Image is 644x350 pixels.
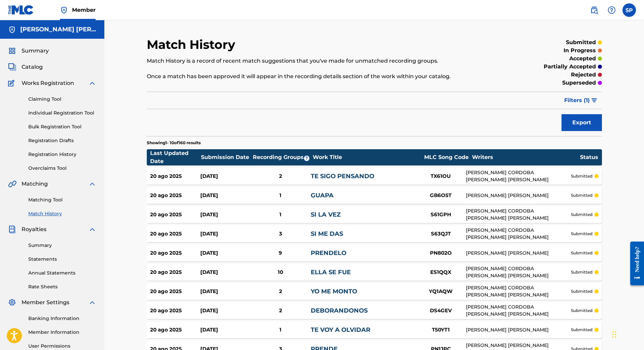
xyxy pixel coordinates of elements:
img: MLC Logo [8,5,34,15]
span: Member Settings [22,298,69,307]
div: ES1QQX [415,268,466,276]
iframe: Resource Center [625,236,644,291]
div: [PERSON_NAME] [PERSON_NAME] [466,250,571,257]
p: rejected [571,71,596,79]
img: expand [88,180,96,188]
div: Writers [472,153,580,161]
p: submitted [571,173,592,179]
span: Filters ( 1 ) [564,96,590,104]
a: Summary [28,242,96,249]
img: Catalog [8,63,16,71]
div: PN802O [415,249,466,257]
a: Bulk Registration Tool [28,123,96,130]
p: in progress [564,46,596,55]
div: [PERSON_NAME] CORDOBA [PERSON_NAME] [PERSON_NAME] [466,208,571,222]
div: DS4GEV [415,307,466,315]
h2: Match History [147,37,239,52]
div: [PERSON_NAME] CORDOBA [PERSON_NAME] [PERSON_NAME] [466,169,571,183]
div: [PERSON_NAME] CORDOBA [PERSON_NAME] [PERSON_NAME] [466,265,571,279]
div: Status [580,153,598,161]
a: Public Search [587,3,601,17]
div: 20 ago 2025 [150,307,200,315]
a: YO ME MONTO [311,288,357,295]
div: S63QJT [415,230,466,238]
div: 20 ago 2025 [150,211,200,219]
img: Accounts [8,26,16,34]
a: Registration Drafts [28,137,96,144]
button: Filters (1) [560,92,602,109]
span: Works Registration [22,79,74,87]
p: submitted [571,308,592,314]
img: Matching [8,180,16,188]
div: Arrastrar [612,324,616,345]
a: Claiming Tool [28,96,96,103]
p: submitted [571,327,592,333]
a: Banking Information [28,315,96,322]
p: submitted [571,250,592,256]
p: Once a match has been approved it will appear in the recording details section of the work within... [147,72,497,81]
div: YQ1AQW [415,288,466,295]
img: Summary [8,47,16,55]
div: [DATE] [200,172,250,180]
p: submitted [571,231,592,237]
a: Overclaims Tool [28,165,96,172]
div: [PERSON_NAME] CORDOBA [PERSON_NAME] [PERSON_NAME] [466,304,571,318]
a: Statements [28,256,96,263]
div: 1 [250,211,311,219]
span: ? [304,156,309,161]
div: 2 [250,288,311,295]
a: User Permissions [28,343,96,350]
a: PRENDELO [311,249,346,257]
a: Annual Statements [28,269,96,277]
div: [DATE] [200,288,250,295]
img: Top Rightsholder [60,6,68,14]
div: 10 [250,268,311,276]
p: submitted [571,288,592,294]
a: Rate Sheets [28,283,96,290]
div: 1 [250,326,311,334]
div: [DATE] [200,192,250,199]
img: Royalties [8,225,16,233]
a: SI ME DAS [311,230,343,237]
span: Matching [22,180,48,188]
div: 1 [250,192,311,199]
p: submitted [571,212,592,218]
p: Showing 1 - 10 of 160 results [147,140,201,146]
a: SummarySummary [8,47,49,55]
div: [DATE] [200,211,250,219]
p: partially accepted [544,63,596,71]
img: search [590,6,598,14]
div: 9 [250,249,311,257]
div: [PERSON_NAME] CORDOBA [PERSON_NAME] [PERSON_NAME] [466,284,571,298]
div: [DATE] [200,230,250,238]
div: [DATE] [200,307,250,315]
div: User Menu [622,3,636,17]
a: GUAPA [311,192,334,199]
div: 20 ago 2025 [150,326,200,334]
button: Export [562,114,602,131]
p: submitted [571,269,592,275]
p: superseded [562,79,596,87]
img: expand [88,298,96,307]
div: 3 [250,230,311,238]
div: Work Title [313,153,420,161]
a: TE SIGO PENSANDO [311,172,374,180]
div: TX61OU [415,172,466,180]
div: Last Updated Date [150,149,201,165]
img: help [608,6,616,14]
a: TE VOY A OLVIDAR [311,326,370,333]
div: GB6O5T [415,192,466,199]
p: submitted [571,192,592,198]
div: T50YT1 [415,326,466,334]
div: Help [605,3,618,17]
div: 20 ago 2025 [150,249,200,257]
img: expand [88,79,96,87]
a: Matching Tool [28,196,96,203]
div: [PERSON_NAME] [PERSON_NAME] [466,326,571,333]
div: [PERSON_NAME] [PERSON_NAME] [466,192,571,199]
a: ELLA SE FUE [311,268,351,276]
div: Recording Groups [252,153,312,161]
img: Member Settings [8,298,16,307]
p: accepted [569,55,596,63]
